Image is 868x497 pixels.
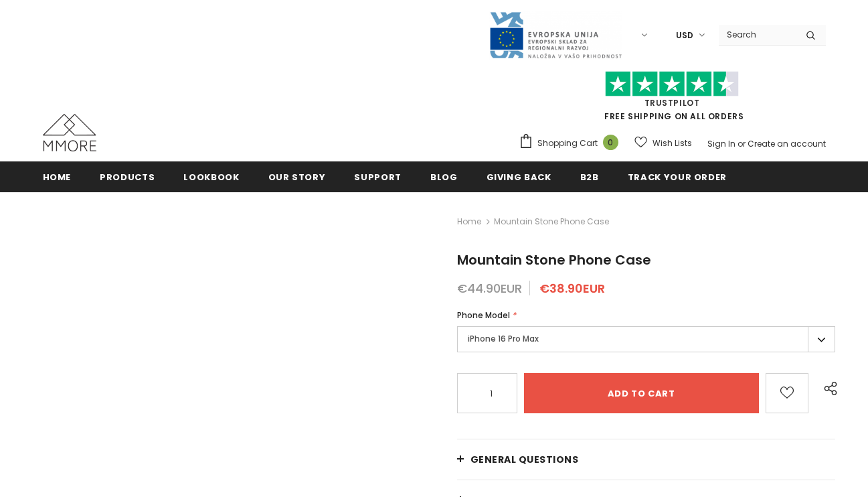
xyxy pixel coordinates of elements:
a: Products [100,161,155,192]
a: Lookbook [183,161,239,192]
a: Wish Lists [634,131,692,155]
a: Home [457,214,481,230]
img: MMORE Cases [43,114,96,151]
span: €38.90EUR [539,280,605,297]
a: Giving back [487,161,551,192]
span: Shopping Cart [537,137,598,150]
a: Create an account [748,138,826,149]
span: support [354,171,402,184]
input: Add to cart [524,373,759,413]
span: €44.90EUR [457,280,522,297]
a: B2B [580,161,599,192]
span: 0 [603,135,618,150]
span: or [737,138,746,149]
span: Giving back [487,171,551,184]
span: Blog [430,171,458,184]
span: Mountain Stone Phone Case [457,251,651,269]
span: Track your order [628,171,727,184]
a: Blog [430,161,458,192]
span: Lookbook [183,171,239,184]
a: Track your order [628,161,727,192]
span: Products [100,171,155,184]
img: Javni Razpis [489,11,622,60]
span: General Questions [470,453,579,466]
input: Search Site [719,25,796,44]
span: Our Story [268,171,326,184]
a: Shopping Cart 0 [519,133,625,153]
span: B2B [580,171,599,184]
a: Trustpilot [644,97,700,109]
a: Our Story [268,161,326,192]
label: iPhone 16 Pro Max [457,326,836,352]
a: Home [43,161,72,192]
a: support [354,161,402,192]
a: Sign In [707,138,735,149]
a: Javni Razpis [489,29,622,40]
span: USD [676,29,693,42]
img: Trust Pilot Stars [605,71,739,97]
span: Mountain Stone Phone Case [494,214,609,230]
span: FREE SHIPPING ON ALL ORDERS [519,77,826,122]
span: Wish Lists [653,137,692,150]
a: General Questions [457,439,836,480]
span: Phone Model [457,309,510,321]
span: Home [43,171,72,184]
